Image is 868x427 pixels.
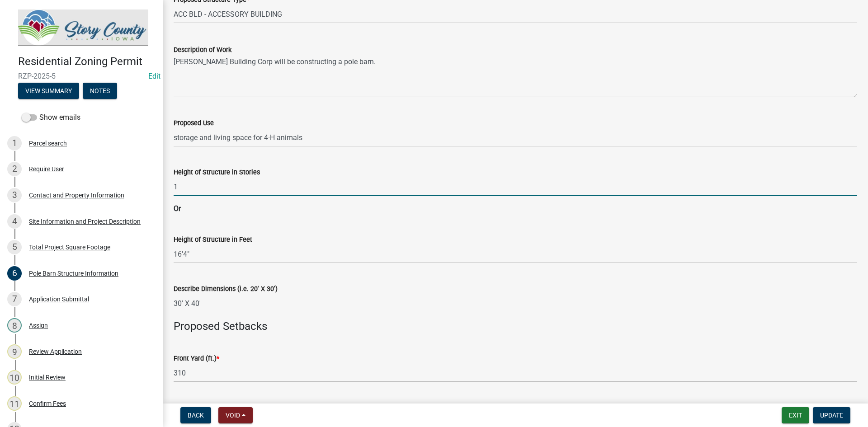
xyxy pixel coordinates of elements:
[7,344,22,359] div: 9
[782,407,809,423] button: Exit
[7,318,22,333] div: 8
[83,88,117,95] wm-modal-confirm: Notes
[7,214,22,229] div: 4
[29,296,89,302] div: Application Submittal
[7,240,22,254] div: 5
[7,266,22,281] div: 6
[174,356,219,362] label: Front Yard (ft.)
[174,286,278,292] label: Describe Dimensions (i.e. 20' X 30')
[174,47,231,53] label: Description of Work
[7,162,22,176] div: 2
[83,83,117,99] button: Notes
[7,370,22,385] div: 10
[29,192,124,198] div: Contact and Property Information
[18,88,79,95] wm-modal-confirm: Summary
[148,72,160,80] a: Edit
[22,112,80,123] label: Show emails
[29,244,110,250] div: Total Project Square Footage
[174,320,857,333] h4: Proposed Setbacks
[820,412,843,419] span: Update
[18,9,148,46] img: Story County, Iowa
[174,204,181,213] strong: Or
[813,407,850,423] button: Update
[7,136,22,150] div: 1
[29,348,82,355] div: Review Application
[7,188,22,202] div: 3
[18,55,156,68] h4: Residential Zoning Permit
[180,407,211,423] button: Back
[148,72,160,80] wm-modal-confirm: Edit Application Number
[29,166,64,172] div: Require User
[174,237,252,243] label: Height of Structure in Feet
[7,292,22,306] div: 7
[188,412,204,419] span: Back
[29,270,118,277] div: Pole Barn Structure Information
[18,83,79,99] button: View Summary
[218,407,253,423] button: Void
[29,400,66,407] div: Confirm Fees
[7,396,22,411] div: 11
[18,72,145,80] span: RZP-2025-5
[174,169,260,176] label: Height of Structure in Stories
[29,140,67,146] div: Parcel search
[29,218,141,225] div: Site Information and Project Description
[29,322,48,328] div: Assign
[29,374,66,380] div: Initial Review
[174,120,214,127] label: Proposed Use
[226,412,240,419] span: Void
